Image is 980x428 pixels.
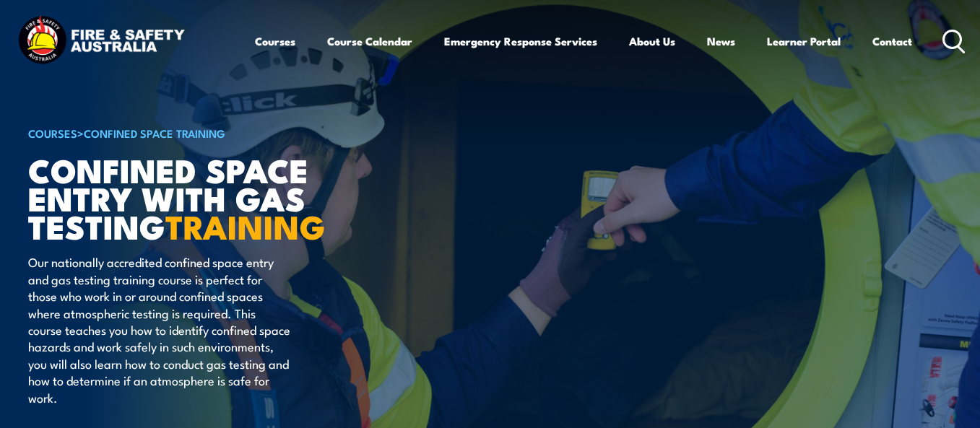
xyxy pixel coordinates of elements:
[165,201,326,250] strong: TRAINING
[28,155,385,240] h1: Confined Space Entry with Gas Testing
[444,24,597,58] a: Emergency Response Services
[767,24,841,58] a: Learner Portal
[84,125,225,141] a: Confined Space Training
[28,253,292,406] p: Our nationally accredited confined space entry and gas testing training course is perfect for tho...
[255,24,295,58] a: Courses
[707,24,735,58] a: News
[327,24,412,58] a: Course Calendar
[28,124,385,141] h6: >
[28,125,77,141] a: COURSES
[872,24,912,58] a: Contact
[629,24,675,58] a: About Us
